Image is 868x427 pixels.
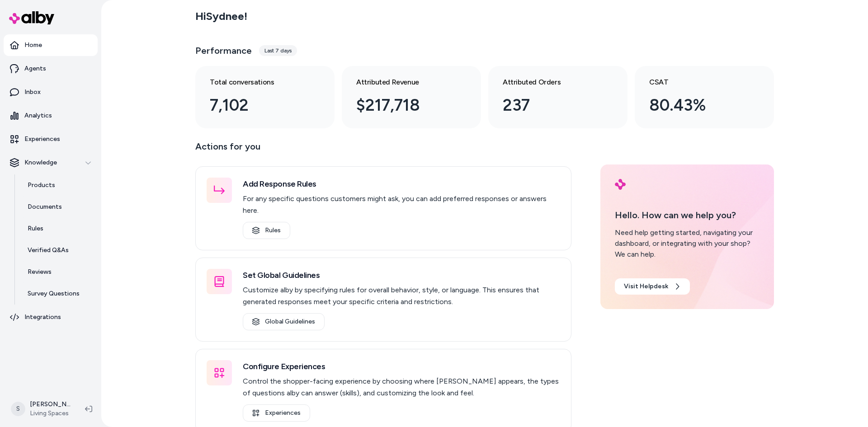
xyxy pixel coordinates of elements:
h3: Set Global Guidelines [243,269,560,282]
h3: Attributed Revenue [356,77,452,88]
h3: Add Response Rules [243,178,560,190]
a: Reviews [19,261,98,283]
a: Documents [19,196,98,218]
h2: Hi Sydnee ! [195,9,247,23]
div: Need help getting started, navigating your dashboard, or integrating with your shop? We can help. [615,227,759,260]
p: Customize alby by specifying rules for overall behavior, style, or language. This ensures that ge... [243,284,560,308]
p: Documents [28,202,62,211]
h3: Total conversations [210,77,306,88]
a: Global Guidelines [243,313,325,330]
h3: Performance [195,44,252,57]
a: Analytics [4,105,98,127]
p: Integrations [24,313,61,322]
a: Integrations [4,306,98,328]
a: Home [4,34,98,56]
p: Analytics [24,111,52,120]
a: Total conversations 7,102 [195,66,335,128]
h3: CSAT [649,77,745,88]
a: CSAT 80.43% [635,66,774,128]
a: Rules [19,218,98,239]
div: Last 7 days [259,45,297,56]
h3: Configure Experiences [243,360,560,373]
a: Verified Q&As [19,239,98,261]
p: Knowledge [24,158,57,167]
p: Actions for you [195,139,571,161]
p: Survey Questions [28,289,80,298]
button: Knowledge [4,152,98,174]
p: Rules [28,224,43,233]
img: alby Logo [9,11,54,24]
div: 7,102 [210,93,306,117]
p: Control the shopper-facing experience by choosing where [PERSON_NAME] appears, the types of quest... [243,375,560,399]
a: Attributed Orders 237 [488,66,627,128]
p: Experiences [24,135,60,144]
p: Verified Q&As [28,246,69,255]
a: Attributed Revenue $217,718 [342,66,481,128]
p: Reviews [28,267,52,277]
p: Home [24,41,42,50]
a: Inbox [4,81,98,103]
a: Experiences [4,128,98,150]
h3: Attributed Orders [503,77,599,88]
a: Survey Questions [19,283,98,305]
p: Inbox [24,88,41,97]
span: S [11,402,25,416]
div: $217,718 [356,93,452,117]
p: Agents [24,64,46,73]
img: alby Logo [615,179,626,190]
div: 80.43% [649,93,745,117]
a: Rules [243,222,290,239]
p: Hello. How can we help you? [615,208,759,222]
p: [PERSON_NAME] [30,400,71,409]
a: Experiences [243,404,310,422]
a: Products [19,174,98,196]
p: For any specific questions customers might ask, you can add preferred responses or answers here. [243,193,560,216]
div: 237 [503,93,599,117]
span: Living Spaces [30,409,71,418]
button: S[PERSON_NAME]Living Spaces [5,394,78,423]
p: Products [28,181,55,190]
a: Visit Helpdesk [615,278,690,295]
a: Agents [4,58,98,80]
